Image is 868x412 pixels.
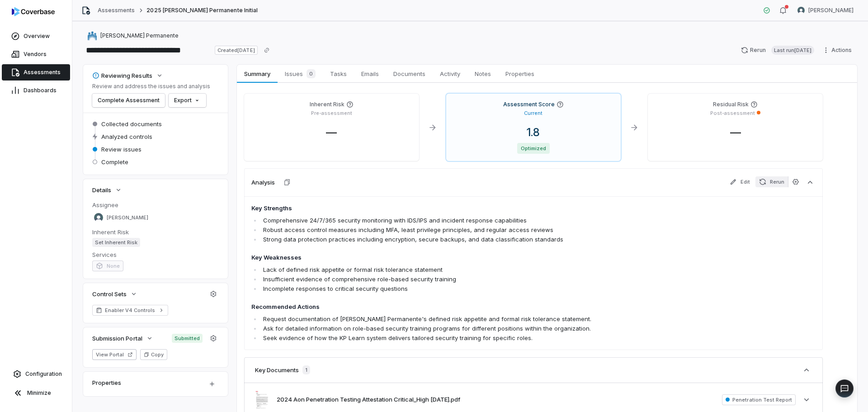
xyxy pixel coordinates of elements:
li: Lack of defined risk appetite or formal risk tolerance statement [261,265,703,275]
button: 2024 Aon Penetration Testing Attestation Critical_High [DATE].pdf [277,395,460,404]
h4: Assessment Score [503,101,555,108]
h4: Recommended Actions [251,303,703,312]
div: Reviewing Results [92,71,152,80]
dt: Assignee [92,201,219,209]
span: 0 [307,69,316,78]
span: Submission Portal [92,334,142,342]
span: [PERSON_NAME] [808,7,854,14]
li: Ask for detailed information on role-based security training programs for different positions wit... [261,324,703,333]
span: Overview [24,33,50,40]
span: Penetration Test Report [722,394,796,405]
span: — [319,126,344,139]
a: Assessments [2,64,70,81]
button: View Portal [92,349,137,360]
p: Current [524,110,542,117]
li: Comprehensive 24/7/365 security monitoring with IDS/IPS and incident response capabilities [261,216,703,225]
span: Minimize [27,389,51,397]
button: Minimize [4,384,68,402]
span: Tasks [326,68,350,80]
dt: Inherent Risk [92,228,219,236]
span: Configuration [25,370,62,378]
button: Actions [820,43,857,57]
span: [PERSON_NAME] [107,214,148,221]
button: Brittany Durbin avatar[PERSON_NAME] [792,4,859,17]
p: Pre-assessment [311,110,352,117]
button: Details [90,182,125,198]
span: Enabler V4 Controls [105,307,156,314]
h4: Key Weaknesses [251,253,703,262]
span: Documents [390,68,429,80]
a: Dashboards [2,82,70,99]
span: Control Sets [92,290,127,298]
button: Copy [140,349,167,360]
span: Submitted [172,334,203,343]
img: Brittany Durbin avatar [94,213,103,222]
button: Copy link [259,42,275,58]
h4: Residual Risk [713,101,749,108]
li: Robust access control measures including MFA, least privilege principles, and regular access reviews [261,225,703,235]
span: Last run [DATE] [771,46,814,55]
span: Assessments [24,69,61,76]
button: Reviewing Results [90,67,166,84]
li: Seek evidence of how the KP Learn system delivers tailored security training for specific roles. [261,333,703,343]
span: 1 [302,365,310,374]
li: Incomplete responses to critical security questions [261,284,703,294]
button: Control Sets [90,286,140,302]
span: Created [DATE] [215,46,257,55]
span: — [723,126,748,139]
img: a85721db37bb467c91c91b8a3746d62b.jpg [255,390,269,409]
a: Enabler V4 Controls [92,305,168,316]
span: [PERSON_NAME] Permanente [100,32,179,39]
h4: Key Strengths [251,204,703,213]
span: Collected documents [101,120,162,128]
img: Brittany Durbin avatar [797,7,805,14]
span: Dashboards [24,87,57,94]
span: 1.8 [519,126,547,139]
span: Issues [281,67,319,80]
span: Notes [471,68,495,80]
h4: Inherent Risk [310,101,344,108]
h3: Key Documents [255,366,299,374]
button: Complete Assessment [92,94,165,107]
button: Edit [726,176,754,187]
button: Submission Portal [90,330,156,346]
li: Strong data protection practices including encryption, secure backups, and data classification st... [261,235,703,244]
span: Summary [241,68,274,80]
a: Configuration [4,366,68,382]
span: Optimized [517,143,550,154]
dt: Services [92,251,219,259]
p: Post-assessment [710,110,755,117]
button: Rerun [755,176,788,187]
span: Emails [358,68,382,80]
span: Properties [502,68,538,80]
span: Details [92,186,111,194]
span: Analyzed controls [101,133,152,141]
span: 2025 [PERSON_NAME] Permanente Initial [146,7,257,14]
a: Assessments [98,7,135,14]
h3: Analysis [251,178,275,186]
p: Review and address the issues and analysis [92,83,210,90]
span: Vendors [24,51,47,58]
button: https://kp.org/[PERSON_NAME] Permanente [85,28,181,44]
img: logo-D7KZi-bG.svg [12,7,55,16]
span: Activity [436,68,464,80]
button: RerunLast run[DATE] [736,43,820,57]
span: Set Inherent Risk [92,238,140,247]
li: Insufficient evidence of comprehensive role-based security training [261,275,703,284]
a: Vendors [2,46,70,62]
a: Overview [2,28,70,44]
span: Complete [101,158,128,166]
span: Review issues [101,145,142,153]
button: Export [169,94,206,107]
li: Request documentation of [PERSON_NAME] Permanente's defined risk appetite and formal risk toleran... [261,314,703,324]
